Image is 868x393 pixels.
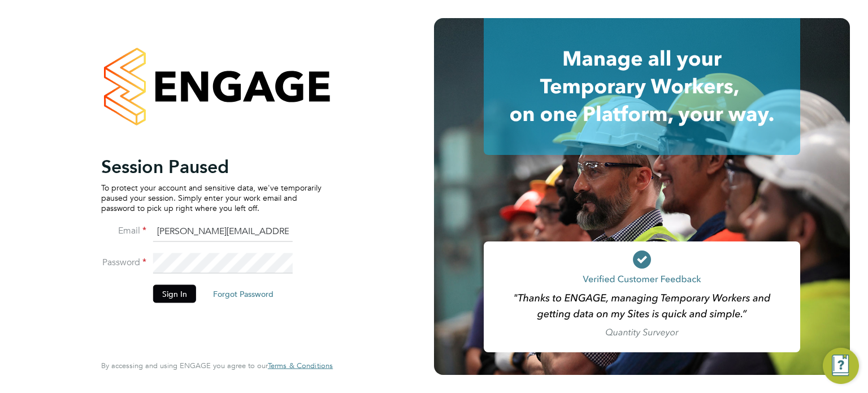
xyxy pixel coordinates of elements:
input: Enter your work email... [153,222,293,242]
span: By accessing and using ENGAGE you agree to our [101,361,333,370]
button: Engage Resource Center [823,348,859,384]
a: Terms & Conditions [268,361,333,370]
label: Email [101,224,146,236]
button: Sign In [153,284,196,303]
h2: Session Paused [101,155,322,178]
p: To protect your account and sensitive data, we've temporarily paused your session. Simply enter y... [101,182,322,213]
button: Forgot Password [204,284,283,303]
label: Password [101,256,146,268]
span: Terms & Conditions [268,361,333,370]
